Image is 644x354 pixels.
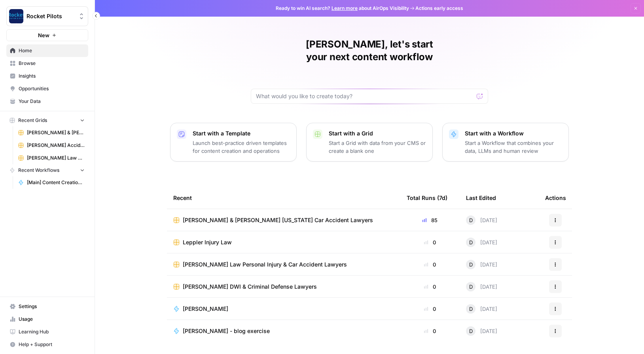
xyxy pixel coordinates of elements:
button: New [6,29,88,41]
span: [PERSON_NAME] [183,305,228,313]
span: Settings [19,303,85,310]
a: Your Data [6,95,88,108]
div: 0 [407,327,453,335]
span: D [469,261,473,268]
div: 0 [407,283,453,291]
a: [PERSON_NAME] Accident Attorneys [15,139,88,152]
div: [DATE] [466,282,497,291]
span: D [469,283,473,291]
span: Opportunities [19,85,85,92]
div: 85 [407,216,453,224]
span: Recent Workflows [18,167,59,174]
span: [PERSON_NAME] Law Personal Injury & Car Accident Lawyers [27,154,85,162]
div: 0 [407,305,453,313]
div: Recent [173,187,394,209]
p: Start a Workflow that combines your data, LLMs and human review [465,139,562,155]
span: Usage [19,316,85,323]
div: [DATE] [466,304,497,314]
a: Home [6,44,88,57]
p: Launch best-practice driven templates for content creation and operations [193,139,290,155]
div: 0 [407,261,453,268]
a: Insights [6,70,88,82]
h1: [PERSON_NAME], let's start your next content workflow [251,38,488,63]
a: [PERSON_NAME] Law Personal Injury & Car Accident Lawyers [173,261,394,268]
a: Settings [6,300,88,313]
span: [Main] Content Creation Article [27,179,85,186]
span: Browse [19,60,85,67]
a: Learning Hub [6,325,88,338]
img: Rocket Pilots Logo [9,9,23,23]
div: Total Runs (7d) [407,187,447,209]
button: Workspace: Rocket Pilots [6,6,88,26]
p: Start a Grid with data from your CMS or create a blank one [329,139,426,155]
a: [PERSON_NAME] DWI & Criminal Defense Lawyers [173,283,394,291]
span: Recent Grids [18,117,47,124]
a: [PERSON_NAME] - blog exercise [173,327,394,335]
span: D [469,327,473,335]
button: Start with a WorkflowStart a Workflow that combines your data, LLMs and human review [442,123,569,162]
button: Recent Grids [6,114,88,126]
span: Ready to win AI search? about AirOps Visibility [276,5,409,12]
p: Start with a Workflow [465,129,562,137]
input: What would you like to create today? [256,92,474,100]
a: Browse [6,57,88,70]
span: [PERSON_NAME] & [PERSON_NAME] [US_STATE] Car Accident Lawyers [183,216,373,224]
div: [DATE] [466,238,497,247]
div: [DATE] [466,326,497,336]
button: Start with a TemplateLaunch best-practice driven templates for content creation and operations [170,123,297,162]
a: Learn more [331,5,358,11]
span: Leppler Injury Law [183,238,232,246]
span: New [38,31,49,39]
div: [DATE] [466,260,497,269]
span: Help + Support [19,341,85,348]
span: [PERSON_NAME] - blog exercise [183,327,270,335]
a: Leppler Injury Law [173,238,394,246]
span: D [469,305,473,313]
span: Actions early access [415,5,463,12]
a: [PERSON_NAME] Law Personal Injury & Car Accident Lawyers [15,152,88,164]
a: [PERSON_NAME] [173,305,394,313]
span: Learning Hub [19,328,85,335]
button: Start with a GridStart a Grid with data from your CMS or create a blank one [306,123,433,162]
p: Start with a Template [193,129,290,137]
span: [PERSON_NAME] Law Personal Injury & Car Accident Lawyers [183,261,347,268]
a: [PERSON_NAME] & [PERSON_NAME] [US_STATE] Car Accident Lawyers [173,216,394,224]
span: D [469,238,473,246]
span: Home [19,47,85,54]
span: Rocket Pilots [27,12,74,20]
span: D [469,216,473,224]
a: Usage [6,313,88,325]
a: [Main] Content Creation Article [15,176,88,189]
button: Help + Support [6,338,88,351]
a: [PERSON_NAME] & [PERSON_NAME] [US_STATE] Car Accident Lawyers [15,126,88,139]
button: Recent Workflows [6,164,88,176]
span: [PERSON_NAME] DWI & Criminal Defense Lawyers [183,283,317,291]
p: Start with a Grid [329,129,426,137]
span: [PERSON_NAME] & [PERSON_NAME] [US_STATE] Car Accident Lawyers [27,129,85,136]
div: Last Edited [466,187,496,209]
div: 0 [407,238,453,246]
span: Your Data [19,98,85,105]
div: Actions [545,187,566,209]
span: [PERSON_NAME] Accident Attorneys [27,142,85,149]
a: Opportunities [6,82,88,95]
div: [DATE] [466,215,497,225]
span: Insights [19,72,85,80]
